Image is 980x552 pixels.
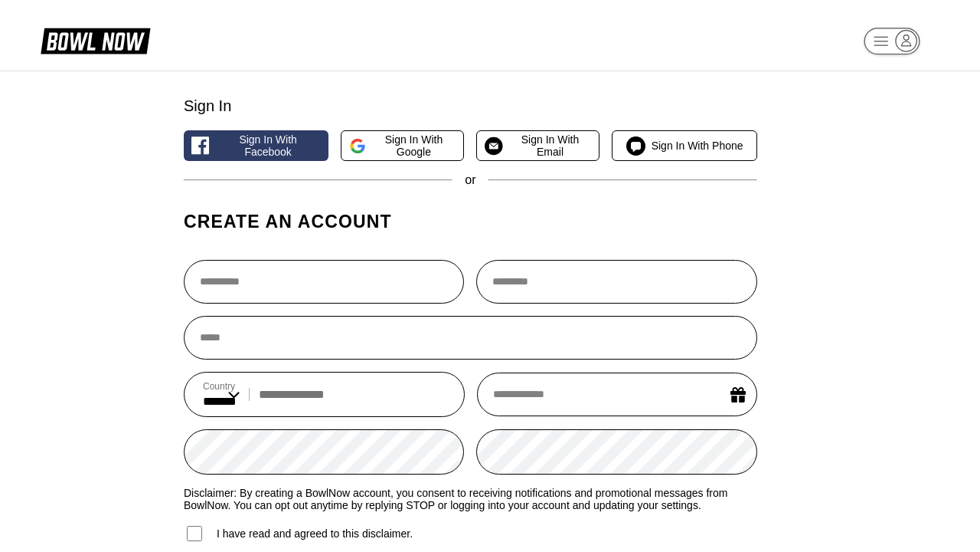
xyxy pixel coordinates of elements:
[215,133,320,158] span: Sign in with Facebook
[476,130,599,161] button: Sign in with Email
[184,130,328,161] button: Sign in with Facebook
[187,526,202,541] input: I have read and agreed to this disclaimer.
[184,487,757,511] label: Disclaimer: By creating a BowlNow account, you consent to receiving notifications and promotional...
[203,381,240,392] label: Country
[372,133,456,158] span: Sign in with Google
[184,173,757,187] div: or
[184,524,413,544] label: I have read and agreed to this disclaimer.
[341,130,464,161] button: Sign in with Google
[184,97,757,115] div: Sign In
[184,211,757,232] h1: Create an account
[509,133,592,158] span: Sign in with Email
[652,140,743,152] span: Sign in with Phone
[612,130,756,161] button: Sign in with Phone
